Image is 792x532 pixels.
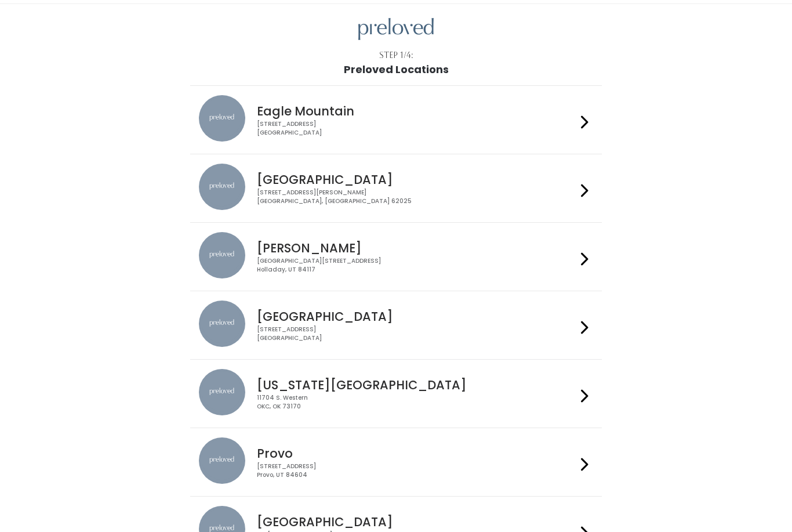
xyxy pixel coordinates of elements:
[257,515,576,529] h4: [GEOGRAPHIC_DATA]
[199,95,593,144] a: preloved location Eagle Mountain [STREET_ADDRESS][GEOGRAPHIC_DATA]
[199,301,593,350] a: preloved location [GEOGRAPHIC_DATA] [STREET_ADDRESS][GEOGRAPHIC_DATA]
[199,301,245,347] img: preloved location
[257,173,576,186] h4: [GEOGRAPHIC_DATA]
[257,104,576,118] h4: Eagle Mountain
[257,120,576,137] div: [STREET_ADDRESS] [GEOGRAPHIC_DATA]
[257,257,576,274] div: [GEOGRAPHIC_DATA][STREET_ADDRESS] Holladay, UT 84117
[257,462,576,479] div: [STREET_ADDRESS] Provo, UT 84604
[199,369,245,415] img: preloved location
[199,437,245,484] img: preloved location
[358,18,434,41] img: preloved logo
[199,232,593,281] a: preloved location [PERSON_NAME] [GEOGRAPHIC_DATA][STREET_ADDRESS]Holladay, UT 84117
[344,64,449,75] h1: Preloved Locations
[257,378,576,392] h4: [US_STATE][GEOGRAPHIC_DATA]
[199,164,245,210] img: preloved location
[257,241,576,255] h4: [PERSON_NAME]
[199,164,593,213] a: preloved location [GEOGRAPHIC_DATA] [STREET_ADDRESS][PERSON_NAME][GEOGRAPHIC_DATA], [GEOGRAPHIC_D...
[199,95,245,142] img: preloved location
[257,447,576,460] h4: Provo
[257,325,576,342] div: [STREET_ADDRESS] [GEOGRAPHIC_DATA]
[257,189,576,205] div: [STREET_ADDRESS][PERSON_NAME] [GEOGRAPHIC_DATA], [GEOGRAPHIC_DATA] 62025
[257,310,576,323] h4: [GEOGRAPHIC_DATA]
[199,232,245,278] img: preloved location
[199,437,593,487] a: preloved location Provo [STREET_ADDRESS]Provo, UT 84604
[199,369,593,418] a: preloved location [US_STATE][GEOGRAPHIC_DATA] 11704 S. WesternOKC, OK 73170
[257,394,576,411] div: 11704 S. Western OKC, OK 73170
[379,49,413,61] div: Step 1/4:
